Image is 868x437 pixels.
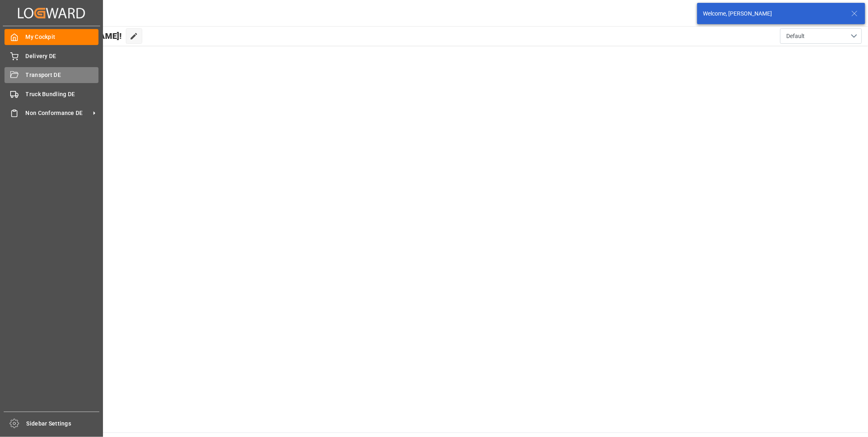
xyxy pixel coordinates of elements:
[34,28,122,44] span: Hello [PERSON_NAME]!
[26,71,99,79] span: Transport DE
[4,48,98,64] a: Delivery DE
[26,109,90,117] span: Non Conformance DE
[27,419,100,428] span: Sidebar Settings
[780,28,862,44] button: open menu
[786,32,805,41] span: Default
[26,52,99,61] span: Delivery DE
[26,90,99,99] span: Truck Bundling DE
[4,29,98,45] a: My Cockpit
[703,9,843,18] div: Welcome, [PERSON_NAME]
[4,86,98,102] a: Truck Bundling DE
[26,33,99,41] span: My Cockpit
[4,67,98,83] a: Transport DE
